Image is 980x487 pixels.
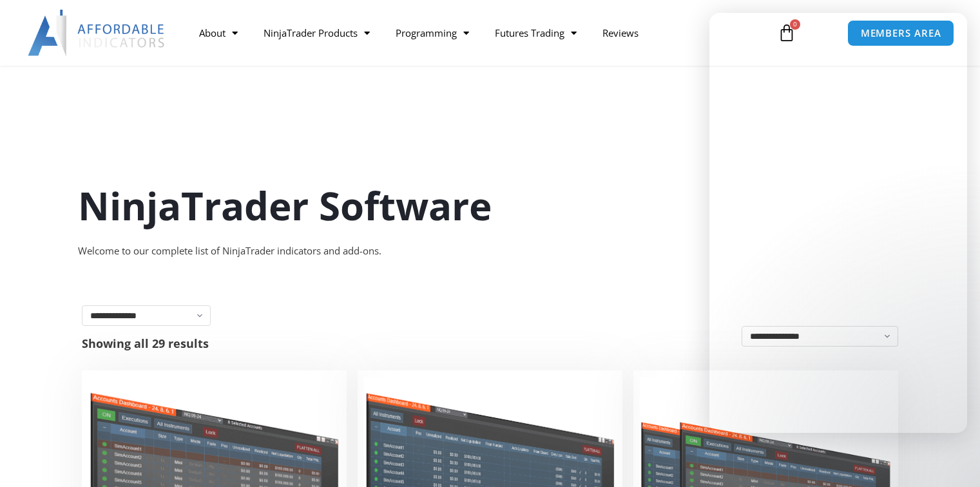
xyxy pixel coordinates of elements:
[28,10,166,56] img: LogoAI | Affordable Indicators – NinjaTrader
[78,242,903,260] div: Welcome to our complete list of NinjaTrader indicators and add-ons.
[936,443,967,474] iframe: Intercom live chat
[482,18,590,48] a: Futures Trading
[590,18,651,48] a: Reviews
[82,338,209,349] p: Showing all 29 results
[383,18,482,48] a: Programming
[186,18,765,48] nav: Menu
[186,18,251,48] a: About
[78,178,903,233] h1: NinjaTrader Software
[251,18,383,48] a: NinjaTrader Products
[709,13,967,433] iframe: Intercom live chat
